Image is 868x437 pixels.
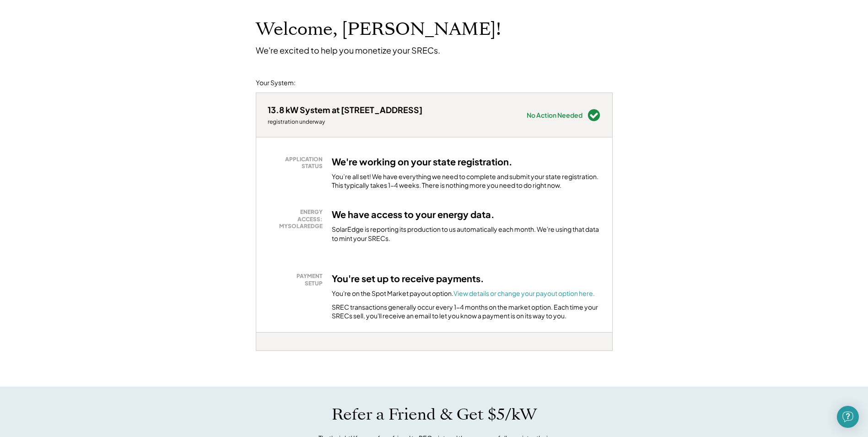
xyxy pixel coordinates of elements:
[268,118,422,126] div: registration underway
[527,112,582,118] div: No Action Needed
[332,289,595,298] div: You're on the Spot Market payout option.
[272,273,323,287] div: PAYMENT SETUP
[837,406,859,428] div: Open Intercom Messenger
[332,405,537,424] h1: Refer a Friend & Get $5/kW
[453,289,595,297] a: View details or change your payout option here.
[256,78,296,87] div: Your System:
[332,225,601,243] div: SolarEdge is reporting its production to us automatically each month. We're using that data to mi...
[332,156,512,168] h3: We're working on your state registration.
[268,104,422,115] div: 13.8 kW System at [STREET_ADDRESS]
[332,208,495,220] h3: We have access to your energy data.
[272,208,323,230] div: ENERGY ACCESS: MYSOLAREDGE
[272,156,323,170] div: APPLICATION STATUS
[332,303,601,321] div: SREC transactions generally occur every 1-4 months on the market option. Each time your SRECs sel...
[332,273,484,284] h3: You're set up to receive payments.
[332,172,601,190] div: You’re all set! We have everything we need to complete and submit your state registration. This t...
[256,45,440,55] div: We're excited to help you monetize your SRECs.
[256,351,287,355] div: kkjuocak - VA Distributed
[256,19,501,40] h1: Welcome, [PERSON_NAME]!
